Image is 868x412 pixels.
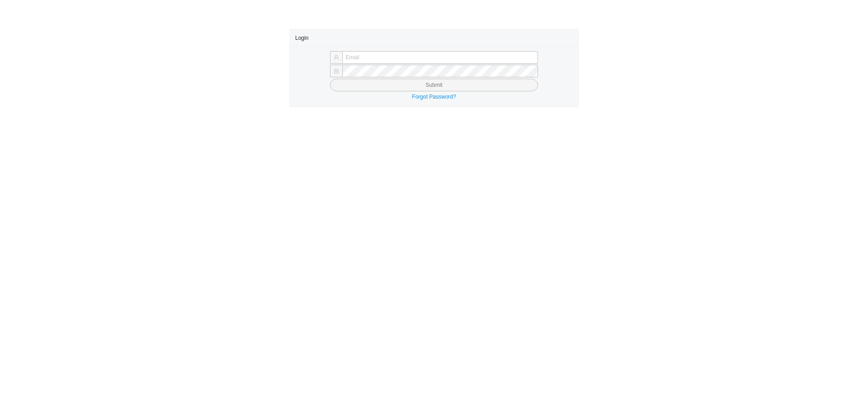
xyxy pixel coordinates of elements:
[330,79,538,91] button: Submit
[295,29,573,46] div: Login
[334,68,339,74] span: lock
[412,94,456,100] a: Forgot Password?
[334,55,339,60] span: user
[342,51,538,64] input: Email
